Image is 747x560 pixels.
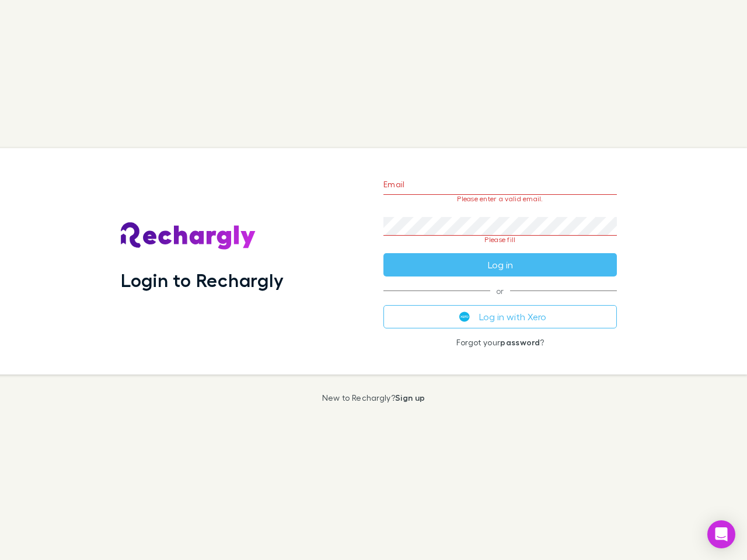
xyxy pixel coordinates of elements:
p: Please enter a valid email. [383,195,617,203]
img: Xero's logo [459,311,470,322]
span: or [383,290,617,291]
button: Log in with Xero [383,305,617,328]
h1: Login to Rechargly [121,269,284,291]
button: Log in [383,253,617,276]
img: Rechargly's Logo [121,222,256,250]
a: password [500,337,540,347]
p: Please fill [383,236,617,244]
p: New to Rechargly? [322,393,425,402]
div: Open Intercom Messenger [707,520,735,548]
p: Forgot your ? [383,338,617,347]
a: Sign up [395,393,425,402]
